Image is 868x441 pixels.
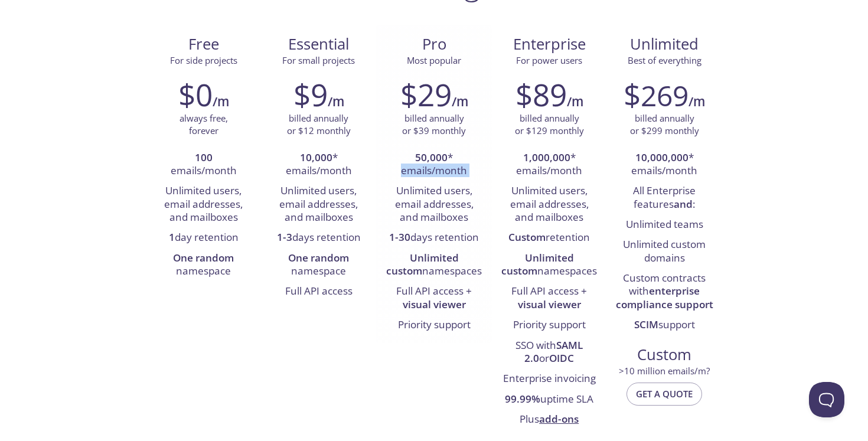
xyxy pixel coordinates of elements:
[641,76,688,115] span: 269
[809,382,844,417] iframe: Help Scout Beacon - Open
[385,148,482,182] li: * emails/month
[616,235,713,269] li: Unlimited custom domains
[385,315,482,335] li: Priority support
[270,148,367,182] li: * emails/month
[169,230,175,244] strong: 1
[415,151,448,164] strong: 50,000
[501,336,598,370] li: SSO with or
[630,34,699,54] span: Unlimited
[518,298,581,311] strong: visual viewer
[270,34,367,54] span: Essential
[635,151,688,164] strong: 10,000,000
[501,228,598,248] li: retention
[385,282,482,315] li: Full API access +
[508,230,546,244] strong: Custom
[501,390,598,410] li: uptime SLA
[287,112,351,138] p: billed annually or $12 monthly
[616,284,713,311] strong: enterprise compliance support
[616,315,713,335] li: support
[386,34,482,54] span: Pro
[616,215,713,235] li: Unlimited teams
[636,386,693,401] span: Get a quote
[501,282,598,315] li: Full API access +
[386,251,459,277] strong: Unlimited custom
[173,251,234,264] strong: One random
[270,249,367,282] li: namespace
[452,92,468,112] h6: /m
[288,251,349,264] strong: One random
[539,412,579,426] a: add-ons
[155,34,252,54] span: Free
[155,181,252,228] li: Unlimited users, email addresses, and mailboxes
[270,282,367,302] li: Full API access
[403,298,466,311] strong: visual viewer
[270,228,367,248] li: days retention
[195,151,213,164] strong: 100
[616,345,713,365] span: Custom
[385,228,482,248] li: days retention
[515,112,584,138] p: billed annually or $129 monthly
[619,365,710,377] span: > 10 million emails/m?
[178,77,213,112] h2: $0
[400,77,452,112] h2: $29
[616,181,713,215] li: All Enterprise features :
[616,148,713,182] li: * emails/month
[501,315,598,335] li: Priority support
[524,338,583,365] strong: SAML 2.0
[385,249,482,282] li: namespaces
[402,112,466,138] p: billed annually or $39 monthly
[549,351,574,365] strong: OIDC
[688,92,705,112] h6: /m
[515,77,567,112] h2: $89
[277,230,292,244] strong: 1-3
[213,92,229,112] h6: /m
[501,148,598,182] li: * emails/month
[567,92,583,112] h6: /m
[300,151,332,164] strong: 10,000
[628,54,701,66] span: Best of everything
[674,197,693,211] strong: and
[170,54,237,66] span: For side projects
[501,181,598,228] li: Unlimited users, email addresses, and mailboxes
[407,54,461,66] span: Most popular
[523,151,570,164] strong: 1,000,000
[155,148,252,182] li: emails/month
[626,383,702,405] button: Get a quote
[282,54,355,66] span: For small projects
[501,34,598,54] span: Enterprise
[616,269,713,315] li: Custom contracts with
[180,112,228,138] p: always free, forever
[155,228,252,248] li: day retention
[516,54,582,66] span: For power users
[389,230,410,244] strong: 1-30
[501,249,598,282] li: namespaces
[505,392,540,406] strong: 99.99%
[501,369,598,389] li: Enterprise invoicing
[270,181,367,228] li: Unlimited users, email addresses, and mailboxes
[630,112,699,138] p: billed annually or $299 monthly
[634,318,658,331] strong: SCIM
[624,77,688,112] h2: $
[501,251,574,277] strong: Unlimited custom
[328,92,344,112] h6: /m
[155,249,252,282] li: namespace
[293,77,328,112] h2: $9
[385,181,482,228] li: Unlimited users, email addresses, and mailboxes
[501,410,598,430] li: Plus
